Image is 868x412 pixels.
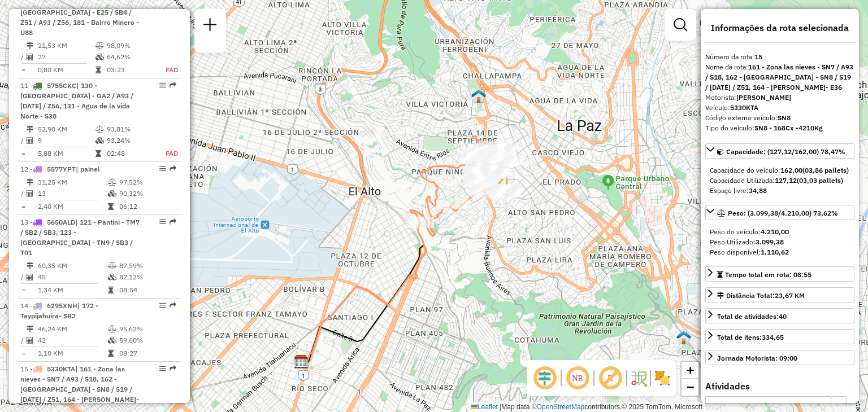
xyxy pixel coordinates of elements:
[37,40,95,51] td: 21,53 KM
[705,63,853,91] strong: 161 - Zona las nieves - SN7 / A93 / S18, 162 - [GEOGRAPHIC_DATA] - SN8 / S19 / [DATE] / Z51, 164 ...
[705,113,854,123] div: Código externo veículo:
[597,365,624,392] span: Exibir rótulo
[705,123,854,133] div: Tipo do veículo:
[76,165,100,173] span: | painel
[749,186,767,195] strong: 34,88
[96,137,104,144] i: % de utilização da cubagem
[20,301,98,320] span: 14 -
[682,362,698,379] a: Zoom in
[27,179,33,186] i: Distância Total
[682,379,698,396] a: Zoom out
[108,350,114,357] i: Tempo total em rota
[96,126,104,133] i: % de utilização do peso
[775,176,797,185] strong: 127,12
[96,42,104,49] i: % de utilização do peso
[37,323,107,335] td: 46,24 KM
[20,51,26,63] td: /
[27,326,33,332] i: Distância Total
[96,54,104,60] i: % de utilização da cubagem
[199,14,222,39] a: Nova sessão e pesquisa
[106,51,153,63] td: 64,62%
[778,113,791,122] strong: SN8
[37,124,95,135] td: 52,90 KM
[27,54,33,60] i: Total de Atividades
[159,218,166,225] em: Opções
[47,81,76,90] span: 5755CKC
[725,270,811,279] span: Tempo total em rota: 08:55
[710,165,850,176] div: Capacidade do veículo:
[531,365,558,392] span: Ocultar deslocamento
[717,353,797,363] div: Jornada Motorista: 09:00
[108,262,116,269] i: % de utilização do peso
[119,348,176,359] td: 08:27
[705,143,854,159] a: Capacidade: (127,12/162,00) 78,47%
[705,381,854,392] h4: Atividades
[153,148,179,159] td: FAD
[20,135,26,146] td: /
[726,147,845,156] span: Capacidade: (127,12/162,00) 78,47%
[775,291,805,300] span: 23,67 KM
[37,148,95,159] td: 5,88 KM
[170,82,176,89] em: Rota exportada
[676,330,691,345] img: UDC - La Paz
[780,166,802,174] strong: 162,00
[705,161,854,200] div: Capacidade: (127,12/162,00) 78,47%
[170,218,176,225] em: Rota exportada
[119,335,176,346] td: 59,60%
[471,89,486,103] img: Montes
[20,348,26,359] td: =
[20,284,26,296] td: =
[705,287,854,303] a: Distância Total:23,67 KM
[20,188,26,199] td: /
[170,365,176,372] em: Rota exportada
[468,402,705,412] div: Map data © contributors,© 2025 TomTom, Microsoft
[108,326,116,332] i: % de utilização do peso
[159,302,166,309] em: Opções
[106,64,153,76] td: 03:23
[705,103,854,113] div: Veículo:
[710,186,850,196] div: Espaço livre:
[730,103,758,112] strong: 5330KTA
[20,64,26,76] td: =
[153,64,179,76] td: FAD
[119,271,176,283] td: 82,12%
[37,177,107,188] td: 31,25 KM
[20,81,133,120] span: | 130 - [GEOGRAPHIC_DATA] - GA2 / A93 / [DATE] / Z56, 131 - Agua de la vida Norte - S38
[717,312,787,321] span: Total de atividades:
[119,177,176,188] td: 97,52%
[96,150,101,157] i: Tempo total em rota
[669,14,692,36] a: Exibir filtros
[728,209,838,217] span: Peso: (3.099,38/4.210,00) 73,62%
[159,365,166,372] em: Opções
[20,201,26,212] td: =
[106,40,153,51] td: 98,09%
[705,52,854,62] div: Número da rota:
[20,165,100,173] span: 12 -
[37,284,107,296] td: 1,34 KM
[27,262,33,269] i: Distância Total
[20,218,140,257] span: 13 -
[20,335,26,346] td: /
[779,312,787,321] strong: 40
[761,227,789,236] strong: 4.210,00
[710,176,850,186] div: Capacidade Utilizada:
[27,337,33,344] i: Total de Atividades
[37,135,95,146] td: 9
[108,337,116,344] i: % de utilização da cubagem
[37,335,107,346] td: 42
[736,93,791,102] strong: [PERSON_NAME]
[108,190,116,197] i: % de utilização da cubagem
[710,227,789,236] span: Peso do veículo:
[20,271,26,283] td: /
[27,137,33,144] i: Total de Atividades
[20,218,140,257] span: | 121 - Pantini - TM7 / SB2 / SB3, 123 - [GEOGRAPHIC_DATA] - TN9 / SB3 / T01
[705,23,854,33] h4: Informações da rota selecionada
[119,260,176,271] td: 87,59%
[687,380,694,394] span: −
[37,64,95,76] td: 0,80 KM
[37,201,107,212] td: 2,40 KM
[37,260,107,271] td: 60,35 KM
[630,369,648,387] img: Fluxo de ruas
[471,403,498,411] a: Leaflet
[756,238,784,246] strong: 3.099,38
